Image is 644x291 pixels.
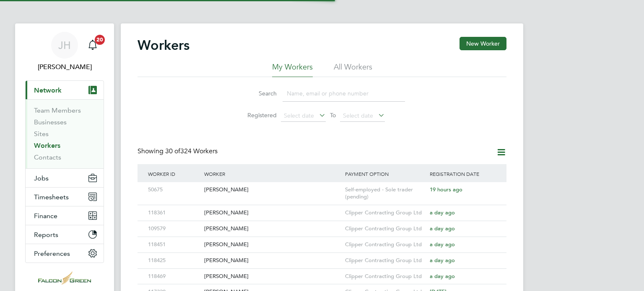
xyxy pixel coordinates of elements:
div: [PERSON_NAME] [202,269,343,284]
div: Clipper Contracting Group Ltd [343,221,428,237]
div: [PERSON_NAME] [202,221,343,237]
div: 109579 [146,221,202,237]
a: Workers [34,142,60,149]
label: Search [239,90,277,97]
span: JH [58,40,71,51]
div: Worker ID [146,164,202,183]
a: Contacts [34,153,61,161]
div: [PERSON_NAME] [202,237,343,252]
div: 118469 [146,269,202,284]
span: a day ago [430,273,455,280]
div: 50675 [146,182,202,198]
div: Clipper Contracting Group Ltd [343,205,428,221]
a: Team Members [34,106,81,114]
span: 324 Workers [165,147,218,155]
button: Network [26,81,104,99]
a: 118361[PERSON_NAME]Clipper Contracting Group Ltda day ago [146,205,498,212]
div: Payment Option [343,164,428,183]
span: a day ago [430,241,455,248]
a: 50675[PERSON_NAME]Self-employed - Sole trader (pending)19 hours ago [146,182,498,189]
li: My Workers [272,62,313,77]
input: Name, email or phone number [283,85,405,102]
span: John Hearty [25,62,104,72]
div: Showing [138,147,219,156]
a: JH[PERSON_NAME] [25,32,104,72]
span: To [327,110,338,121]
label: Registered [239,111,277,119]
div: Clipper Contracting Group Ltd [343,253,428,268]
a: 118425[PERSON_NAME]Clipper Contracting Group Ltda day ago [146,252,498,260]
span: Reports [34,231,58,239]
span: a day ago [430,209,455,216]
div: [PERSON_NAME] [202,182,343,198]
button: Finance [26,206,104,225]
div: [PERSON_NAME] [202,205,343,221]
span: Finance [34,212,57,220]
a: 118451[PERSON_NAME]Clipper Contracting Group Ltda day ago [146,237,498,244]
button: Reports [26,225,104,244]
a: Businesses [34,118,67,126]
button: New Worker [460,37,506,50]
span: Timesheets [34,193,69,201]
span: Select date [284,112,314,119]
span: Select date [343,112,373,119]
a: 117320[PERSON_NAME]Clipper Contracting Group Ltd[DATE] [146,284,498,291]
span: Network [34,86,62,94]
h2: Workers [138,37,190,54]
div: 118425 [146,253,202,268]
div: Registration Date [428,164,498,183]
div: Worker [202,164,343,183]
a: 118469[PERSON_NAME]Clipper Contracting Group Ltda day ago [146,268,498,276]
span: a day ago [430,257,455,264]
div: 118361 [146,205,202,221]
div: Clipper Contracting Group Ltd [343,269,428,284]
span: a day ago [430,225,455,232]
a: 20 [84,32,101,59]
li: All Workers [334,62,372,77]
button: Jobs [26,169,104,187]
a: Go to home page [25,271,104,285]
div: Clipper Contracting Group Ltd [343,237,428,252]
button: Timesheets [26,188,104,206]
div: [PERSON_NAME] [202,253,343,268]
button: Preferences [26,244,104,263]
div: Self-employed - Sole trader (pending) [343,182,428,205]
span: 19 hours ago [430,186,462,193]
a: Sites [34,130,49,138]
span: 30 of [165,147,180,155]
a: 109579[PERSON_NAME]Clipper Contracting Group Ltda day ago [146,221,498,228]
div: 118451 [146,237,202,252]
img: falcongreen-logo-retina.png [38,271,91,285]
span: 20 [95,35,105,45]
span: Jobs [34,174,49,182]
div: Network [26,99,104,168]
span: Preferences [34,250,70,258]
